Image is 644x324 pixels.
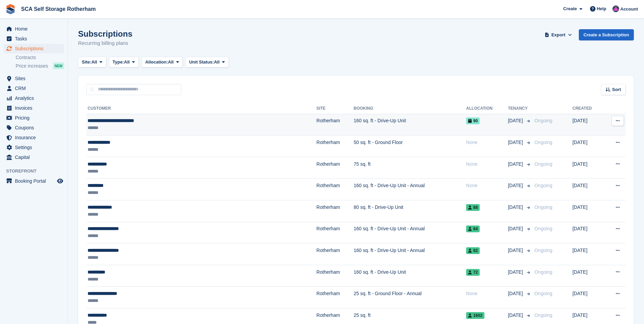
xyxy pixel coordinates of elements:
td: 75 sq. ft [354,157,466,179]
div: None [466,290,508,297]
td: 160 sq. ft - Drive-Up Unit - Annual [354,222,466,244]
img: Bethany Bloodworth [612,5,619,12]
span: Sort [612,86,621,93]
a: Contracts [16,54,64,61]
span: Invoices [15,103,56,113]
span: [DATE] [508,225,524,232]
span: Unit Status: [189,59,214,66]
a: menu [3,143,64,152]
span: Ongoing [534,269,552,275]
div: None [466,161,508,168]
span: Home [15,24,56,34]
span: [DATE] [508,182,524,189]
button: Type: All [109,57,139,68]
span: All [168,59,174,66]
a: Preview store [56,177,64,185]
div: None [466,139,508,146]
span: Analytics [15,93,56,103]
span: [DATE] [508,161,524,168]
span: Ongoing [534,204,552,210]
td: Rotherham [316,287,354,308]
span: Help [597,5,606,12]
a: Create a Subscription [579,29,634,40]
span: Ongoing [534,312,552,318]
td: Rotherham [316,179,354,200]
button: Unit Status: All [185,57,228,68]
td: [DATE] [572,157,603,179]
th: Site [316,103,354,114]
a: menu [3,24,64,34]
div: NEW [53,62,64,69]
td: Rotherham [316,244,354,265]
a: menu [3,44,64,53]
span: Booking Portal [15,176,56,186]
span: Settings [15,143,56,152]
span: Pricing [15,113,56,123]
span: All [124,59,130,66]
span: 90 [466,118,480,124]
span: [DATE] [508,312,524,319]
span: All [214,59,220,66]
th: Customer [86,103,316,114]
td: Rotherham [316,157,354,179]
span: Allocation: [145,59,168,66]
td: 80 sq. ft - Drive-Up Unit [354,200,466,222]
td: [DATE] [572,244,603,265]
span: Account [620,6,638,13]
span: 88 [466,204,480,211]
span: [DATE] [508,290,524,297]
td: 160 sq. ft - Drive-Up Unit - Annual [354,244,466,265]
td: 160 sq. ft - Drive-Up Unit [354,114,466,136]
a: Price increases NEW [16,62,64,70]
h1: Subscriptions [78,29,132,38]
span: Ongoing [534,183,552,188]
td: 25 sq. ft - Ground Floor - Annual [354,287,466,308]
span: Export [551,32,565,38]
span: Coupons [15,123,56,132]
span: Ongoing [534,248,552,253]
td: [DATE] [572,179,603,200]
span: 1602 [466,312,484,319]
td: [DATE] [572,222,603,244]
span: Price increases [16,63,48,69]
th: Created [572,103,603,114]
td: [DATE] [572,287,603,308]
span: Ongoing [534,226,552,231]
th: Tenancy [508,103,532,114]
span: Ongoing [534,118,552,123]
a: menu [3,93,64,103]
span: CRM [15,84,56,93]
span: [DATE] [508,269,524,276]
span: Create [563,5,577,12]
td: 50 sq. ft - Ground Floor [354,136,466,157]
span: [DATE] [508,247,524,254]
span: Sites [15,74,56,83]
span: Storefront [6,168,68,175]
a: SCA Self Storage Rotherham [18,3,98,15]
span: All [91,59,97,66]
span: Subscriptions [15,44,56,53]
a: menu [3,74,64,83]
td: Rotherham [316,265,354,287]
span: Tasks [15,34,56,43]
th: Allocation [466,103,508,114]
td: Rotherham [316,222,354,244]
button: Site: All [78,57,106,68]
span: 84 [466,226,480,232]
td: 160 sq. ft - Drive-Up Unit [354,265,466,287]
p: Recurring billing plans [78,39,132,47]
td: [DATE] [572,136,603,157]
img: stora-icon-8386f47178a22dfd0bd8f6a31ec36ba5ce8667c1dd55bd0f319d3a0aa187defe.svg [5,4,16,14]
td: Rotherham [316,136,354,157]
td: [DATE] [572,200,603,222]
span: Site: [82,59,91,66]
th: Booking [354,103,466,114]
span: Capital [15,152,56,162]
button: Export [544,29,573,40]
span: Insurance [15,133,56,142]
div: None [466,182,508,189]
td: 160 sq. ft - Drive-Up Unit - Annual [354,179,466,200]
span: [DATE] [508,117,524,124]
td: [DATE] [572,265,603,287]
a: menu [3,123,64,132]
